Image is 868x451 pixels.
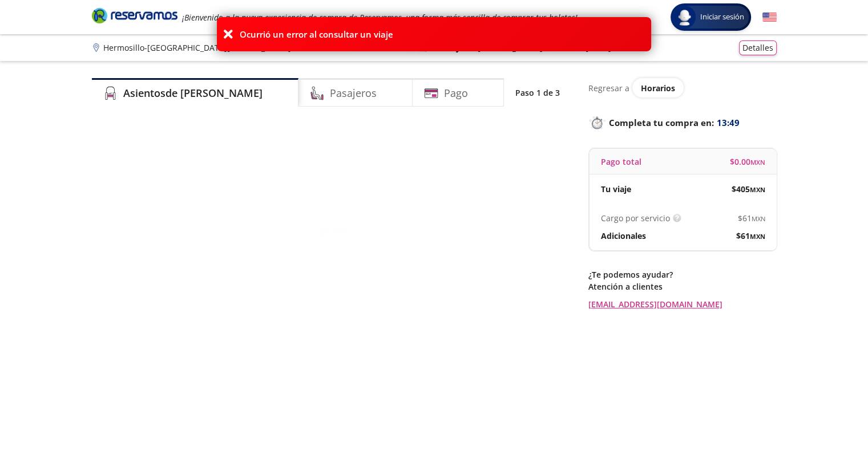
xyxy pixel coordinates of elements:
span: . [350,225,352,237]
span: $ 61 [736,230,765,242]
span: $ 0.00 [730,156,765,168]
p: Completa tu compra en : [588,115,777,131]
h4: Pago [444,86,468,101]
a: [EMAIL_ADDRESS][DOMAIN_NAME] [588,298,777,310]
em: ¡Bienvenido a la nueva experiencia de compra de Reservamos, una forma más sencilla de comprar tus... [182,12,578,23]
small: MXN [750,232,765,241]
button: English [762,10,777,25]
p: Tu viaje [601,183,631,195]
span: . [348,225,350,237]
h4: Asientos de [PERSON_NAME] [123,86,263,101]
h4: Pasajeros [330,86,377,101]
span: Iniciar sesión [696,11,749,23]
p: Regresar a [588,82,629,94]
p: Ocurrió un error al consultar un viaje [240,28,393,41]
iframe: Messagebird Livechat Widget [802,385,857,440]
span: $ 61 [738,212,765,224]
span: 13:49 [717,116,740,129]
span: $ 405 [732,183,765,195]
small: MXN [750,158,765,166]
small: MXN [750,185,765,194]
i: Brand Logo [92,7,177,24]
small: MXN [752,214,765,223]
span: . [352,225,354,237]
em: Cargando [309,225,354,237]
p: Paso 1 de 3 [515,87,560,99]
p: Pago total [601,156,641,168]
p: ¿Te podemos ayudar? [588,269,777,281]
div: Regresar a ver horarios [588,78,777,97]
span: Horarios [641,83,675,94]
p: Cargo por servicio [601,212,670,224]
a: Brand Logo [92,7,177,27]
p: Atención a clientes [588,281,777,292]
p: Adicionales [601,230,646,242]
